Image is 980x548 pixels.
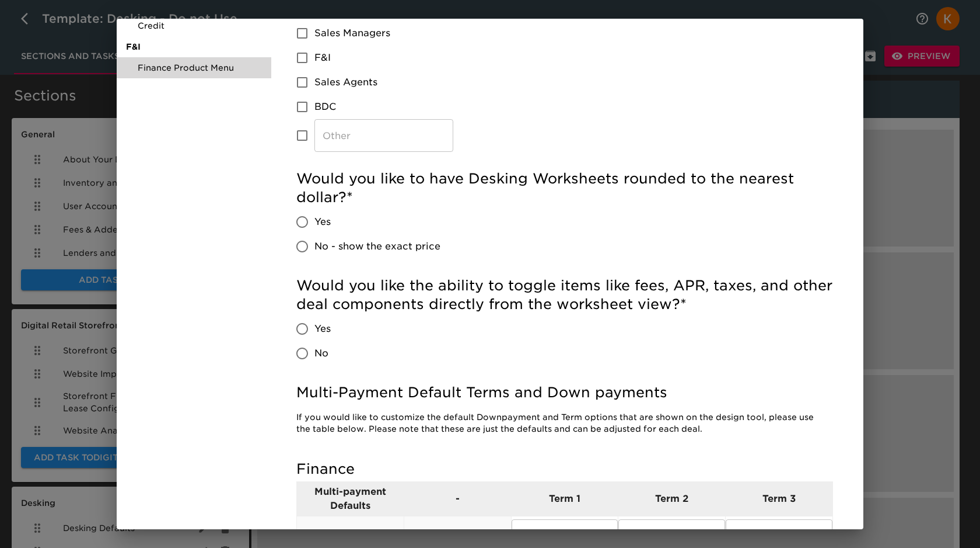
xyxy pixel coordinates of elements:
[314,26,390,40] span: Sales Managers
[117,57,271,78] div: Finance Product Menu
[296,276,833,314] h5: Would you like the ability to toggle items like fees, APR, taxes, and other deal components direc...
[404,524,511,538] p: -
[314,51,331,65] span: F&I
[314,322,331,336] span: Yes
[618,492,725,506] p: Term 2
[314,346,328,360] span: No
[314,215,331,229] span: Yes
[296,460,833,478] h5: Finance
[138,20,262,32] span: Credit
[117,36,271,57] div: F&I
[126,41,262,53] span: F&I
[296,169,833,207] h5: Would you like to have Desking Worksheets rounded to the nearest dollar?
[314,75,377,89] span: Sales Agents
[296,412,824,435] p: If you would like to customize the default Downpayment and Term options that are shown on the des...
[314,100,336,114] span: BDC
[138,62,262,74] span: Finance Product Menu
[297,485,404,513] p: Multi-payment Defaults
[314,240,440,254] span: No - show the exact price
[296,383,833,402] h5: Multi-Payment Default Terms and Down payments
[117,15,271,36] div: Credit
[726,492,832,506] p: Term 3
[512,492,618,506] p: Term 1
[314,119,453,152] input: Other
[404,492,511,506] p: -
[297,524,404,538] p: -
